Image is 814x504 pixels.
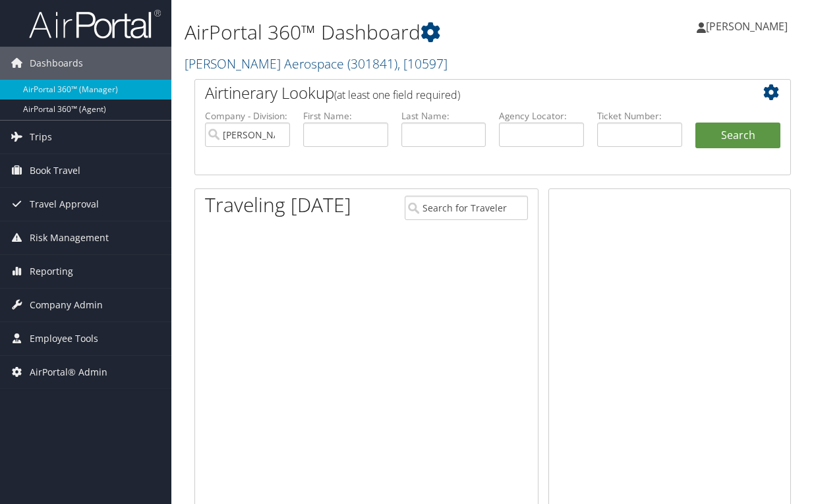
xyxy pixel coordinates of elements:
a: [PERSON_NAME] Aerospace [185,55,448,72]
h1: AirPortal 360™ Dashboard [185,18,595,46]
span: [PERSON_NAME] [706,19,788,34]
span: Book Travel [30,154,80,187]
span: Employee Tools [30,322,98,355]
input: Search for Traveler [405,196,528,220]
h2: Airtinerary Lookup [205,82,731,104]
label: Agency Locator: [499,109,584,123]
a: [PERSON_NAME] [697,7,801,46]
label: First Name: [303,109,388,123]
span: AirPortal® Admin [30,356,107,389]
span: Risk Management [30,221,109,254]
span: Reporting [30,255,73,288]
span: Company Admin [30,289,103,322]
span: Trips [30,121,52,154]
span: ( 301841 ) [347,55,397,72]
span: Dashboards [30,47,83,80]
span: (at least one field required) [334,88,460,102]
label: Ticket Number: [597,109,682,123]
h1: Traveling [DATE] [205,191,351,219]
img: airportal-logo.png [29,9,161,40]
button: Search [695,123,780,149]
span: , [ 10597 ] [397,55,448,72]
label: Last Name: [401,109,486,123]
label: Company - Division: [205,109,290,123]
span: Travel Approval [30,188,99,221]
